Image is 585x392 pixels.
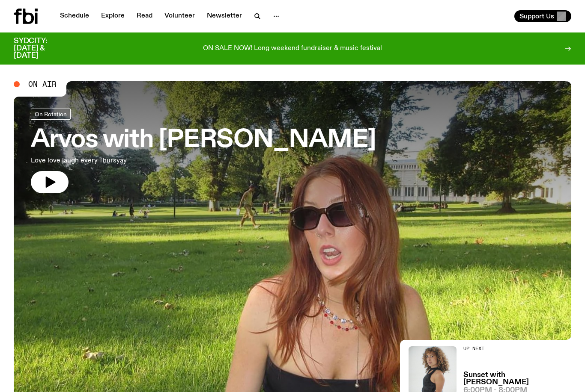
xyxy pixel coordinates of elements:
a: Newsletter [202,10,247,22]
h3: Arvos with [PERSON_NAME] [31,128,376,152]
span: On Rotation [35,111,67,117]
span: Support Us [519,12,554,20]
p: ON SALE NOW! Long weekend fundraiser & music festival [203,45,382,53]
a: Explore [96,10,130,22]
h3: SYDCITY: [DATE] & [DATE] [14,38,69,59]
a: Arvos with [PERSON_NAME]Love love laugh every Thursyay [31,109,376,193]
a: Schedule [55,10,94,22]
a: Sunset with [PERSON_NAME] [463,371,571,386]
a: Read [131,10,158,22]
span: On Air [28,80,57,88]
a: On Rotation [31,109,71,120]
button: Support Us [514,10,571,22]
p: Love love laugh every Thursyay [31,156,250,166]
h2: Up Next [463,346,571,351]
a: Volunteer [159,10,200,22]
